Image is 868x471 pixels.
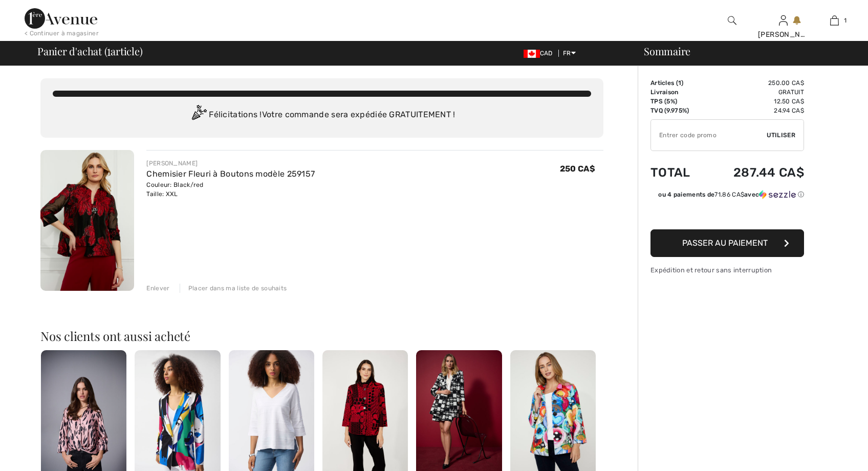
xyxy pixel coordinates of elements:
[658,190,804,199] div: ou 4 paiements de avec
[632,46,862,56] div: Sommaire
[650,155,706,190] td: Total
[560,164,595,174] span: 250 CA$
[714,191,744,198] span: 71.86 CA$
[37,46,143,56] span: Panier d'achat ( article)
[682,238,768,248] span: Passer au paiement
[803,440,858,466] iframe: Ouvre un widget dans lequel vous pouvez chatter avec l’un de nos agents
[706,88,804,97] td: Gratuit
[25,8,97,29] img: 1ère Avenue
[563,50,576,57] span: FR
[809,14,859,27] a: 1
[706,78,804,88] td: 250.00 CA$
[146,180,315,199] div: Couleur: Black/red Taille: XXL
[767,131,795,140] span: Utiliser
[25,29,99,38] div: < Continuer à magasiner
[53,105,591,125] div: Félicitations ! Votre commande sera expédiée GRATUITEMENT !
[188,105,209,125] img: Congratulation2.svg
[180,284,287,293] div: Placer dans ma liste de souhaits
[830,14,839,27] img: Mon panier
[650,229,804,257] button: Passer au paiement
[844,16,847,25] span: 1
[146,159,315,168] div: [PERSON_NAME]
[650,88,706,97] td: Livraison
[650,97,706,106] td: TPS (5%)
[678,79,681,87] span: 1
[779,14,788,27] img: Mes infos
[650,106,706,115] td: TVQ (9.975%)
[40,150,134,291] img: Chemisier Fleuri à Boutons modèle 259157
[759,190,796,199] img: Sezzle
[146,169,315,179] a: Chemisier Fleuri à Boutons modèle 259157
[146,284,169,293] div: Enlever
[706,106,804,115] td: 24.94 CA$
[779,15,788,25] a: Se connecter
[650,203,804,226] iframe: PayPal-paypal
[524,50,540,58] img: Canadian Dollar
[758,29,808,40] div: [PERSON_NAME]
[650,78,706,88] td: Articles ( )
[650,265,804,275] div: Expédition et retour sans interruption
[728,14,736,27] img: recherche
[706,97,804,106] td: 12.50 CA$
[107,44,111,57] span: 1
[40,330,603,342] h2: Nos clients ont aussi acheté
[524,50,557,57] span: CAD
[651,120,767,151] input: Code promo
[706,155,804,190] td: 287.44 CA$
[650,190,804,203] div: ou 4 paiements de71.86 CA$avecSezzle Cliquez pour en savoir plus sur Sezzle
